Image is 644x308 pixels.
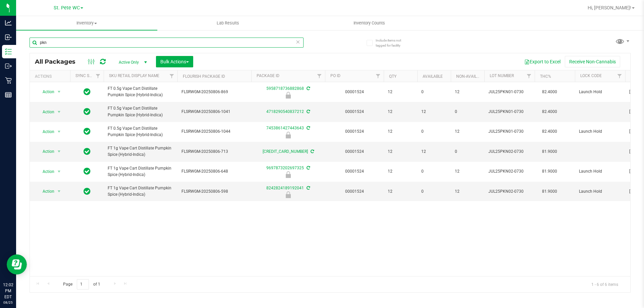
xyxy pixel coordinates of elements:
[579,168,621,175] span: Launch Hold
[376,38,409,48] span: Include items not tagged for facility
[37,167,55,176] span: Action
[77,279,89,290] input: 1
[181,109,247,115] span: FLSRWGM-20250806-1041
[488,128,531,135] span: JUL25PKN01-0730
[423,74,443,79] a: Available
[388,188,413,195] span: 12
[388,128,413,135] span: 12
[156,56,193,67] button: Bulk Actions
[421,168,447,175] span: 0
[306,126,310,130] span: Sync from Compliance System
[306,166,310,170] span: Sync from Compliance System
[306,109,310,114] span: Sync from Compliance System
[37,147,55,156] span: Action
[296,38,300,46] span: Clear
[614,70,625,82] a: Filter
[345,89,364,94] a: 00001524
[565,56,620,67] button: Receive Non-Cannabis
[586,279,624,289] span: 1 - 6 of 6 items
[30,38,304,48] input: Search Package ID, Item Name, SKU, Lot or Part Number...
[84,147,91,156] span: In Sync
[388,148,413,155] span: 12
[540,74,551,79] a: THC%
[345,149,364,154] a: 00001524
[421,188,447,195] span: 0
[84,127,91,136] span: In Sync
[108,85,173,98] span: FT 0.5g Vape Cart Distillate Pumpkin Spice (Hybrid-Indica)
[345,129,364,134] a: 00001524
[3,300,13,305] p: 08/25
[389,74,396,79] a: Qty
[160,59,189,64] span: Bulk Actions
[539,167,560,176] span: 81.9000
[456,74,486,79] a: Non-Available
[266,126,304,130] a: 7453861427443643
[345,109,364,114] a: 00001524
[421,128,447,135] span: 0
[488,148,531,155] span: JUL25PKN02-0730
[306,86,310,91] span: Sync from Compliance System
[181,89,247,95] span: FLSRWGM-20250806-869
[84,167,91,176] span: In Sync
[490,73,514,78] a: Lot Number
[108,165,173,178] span: FT 1g Vape Cart Distillate Pumpkin Spice (Hybrid-Indica)
[579,89,621,95] span: Launch Hold
[421,148,447,155] span: 12
[250,191,326,198] div: Launch Hold
[5,19,12,26] inline-svg: Analytics
[75,73,101,78] a: Sync Status
[388,109,413,115] span: 12
[5,77,12,84] inline-svg: Retail
[306,186,310,190] span: Sync from Compliance System
[539,87,560,97] span: 82.4000
[524,70,535,82] a: Filter
[455,148,480,155] span: 0
[166,70,177,82] a: Filter
[181,188,247,195] span: FLSRWGM-20250806-598
[488,188,531,195] span: JUL25PKN02-0730
[181,168,247,175] span: FLSRWGM-20250806-648
[250,132,326,138] div: Launch Hold
[539,147,560,157] span: 81.9000
[37,187,55,196] span: Action
[55,187,63,196] span: select
[57,279,106,290] span: Page of 1
[345,169,364,174] a: 00001524
[539,107,560,117] span: 82.4000
[108,125,173,138] span: FT 0.5g Vape Cart Distillate Pumpkin Spice (Hybrid-Indica)
[310,149,314,154] span: Sync from Compliance System
[488,168,531,175] span: JUL25PKN02-0730
[455,188,480,195] span: 12
[181,128,247,135] span: FLSRWGM-20250806-1044
[157,16,299,30] a: Lab Results
[16,16,157,30] a: Inventory
[208,20,248,26] span: Lab Results
[257,73,279,78] a: Package ID
[250,92,326,99] div: Launch Hold
[84,187,91,196] span: In Sync
[7,254,27,274] iframe: Resource center
[55,107,63,117] span: select
[266,186,304,190] a: 8242824189192041
[455,128,480,135] span: 12
[539,127,560,136] span: 82.4000
[299,16,440,30] a: Inventory Counts
[266,86,304,91] a: 5958718736882868
[108,145,173,158] span: FT 1g Vape Cart Distillate Pumpkin Spice (Hybrid-Indica)
[109,73,159,78] a: Sku Retail Display Name
[37,107,55,117] span: Action
[5,34,12,41] inline-svg: Inbound
[539,187,560,196] span: 81.9000
[55,127,63,136] span: select
[388,168,413,175] span: 12
[181,148,247,155] span: FLSRWGM-20250806-713
[35,58,82,65] span: All Packages
[488,109,531,115] span: JUL25PKN01-0730
[250,171,326,178] div: Launch Hold
[108,105,173,118] span: FT 0.5g Vape Cart Distillate Pumpkin Spice (Hybrid-Indica)
[37,127,55,136] span: Action
[373,70,384,82] a: Filter
[55,147,63,156] span: select
[579,188,621,195] span: Launch Hold
[421,109,447,115] span: 12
